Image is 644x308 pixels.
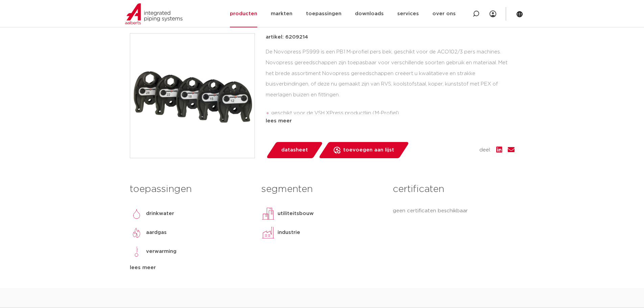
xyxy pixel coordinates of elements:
[261,226,275,239] img: industrie
[266,47,515,114] div: De Novopress P5999 is een PB1 M-profiel pers bek, geschikt voor de ACO102/3 pers machines. Novopr...
[278,210,314,218] p: utiliteitsbouw
[130,226,143,239] img: aardgas
[479,146,491,154] span: deel:
[130,33,255,158] img: Product Image for Novopress bek PB1 M15 AFP101/ACO102
[130,264,251,272] div: lees meer
[261,207,275,220] img: utiliteitsbouw
[130,183,251,196] h3: toepassingen
[146,247,176,256] p: verwarming
[393,207,514,215] p: geen certificaten beschikbaar
[130,207,143,220] img: drinkwater
[266,33,308,41] p: artikel: 6209214
[343,145,394,156] span: toevoegen aan lijst
[393,183,514,196] h3: certificaten
[278,229,300,237] p: industrie
[261,183,383,196] h3: segmenten
[266,117,515,125] div: lees meer
[266,142,323,158] a: datasheet
[130,245,143,258] img: verwarming
[146,210,174,218] p: drinkwater
[281,145,308,156] span: datasheet
[146,229,167,237] p: aardgas
[271,108,515,119] li: geschikt voor de VSH XPress productlijn (M-Profiel)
